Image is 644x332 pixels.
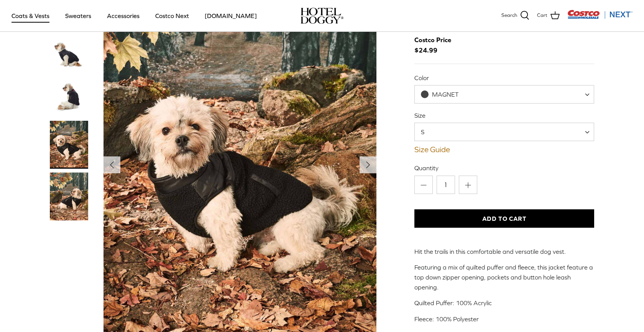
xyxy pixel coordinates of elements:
a: Size Guide [414,145,594,154]
img: Costco Next [567,10,632,19]
div: Costco Price [414,35,451,45]
button: Previous [103,156,120,173]
label: Quantity [414,164,594,172]
a: Search [501,11,529,21]
span: Cart [537,12,547,20]
a: Cart [537,11,560,21]
span: $24.99 [414,35,459,56]
label: Color [414,74,594,82]
button: Next [360,156,376,173]
input: Quantity [437,176,455,194]
span: MAGNET [432,91,458,98]
span: Search [501,12,517,20]
a: Accessories [100,3,146,29]
a: Thumbnail Link [50,36,88,75]
p: Fleece: 100% Polyester [414,314,594,324]
p: Hit the trails in this comfortable and versatile dog vest. [414,247,594,257]
span: MAGNET [415,90,474,99]
a: Thumbnail Link [50,121,88,169]
a: Thumbnail Link [50,173,88,220]
span: S [415,128,440,136]
span: MAGNET [414,85,594,104]
p: Quilted Puffer: 100% Acrylic [414,298,594,308]
a: Costco Next [148,3,196,29]
a: Coats & Vests [5,3,56,29]
p: Featuring a mix of quilted puffer and fleece, this jacket feature a top down zipper opening, pock... [414,263,594,292]
img: hoteldoggycom [301,8,343,24]
span: S [414,123,594,141]
a: [DOMAIN_NAME] [198,3,264,29]
a: Sweaters [58,3,98,29]
button: Add to Cart [414,209,594,228]
a: Thumbnail Link [50,79,88,117]
a: hoteldoggy.com hoteldoggycom [301,8,343,24]
a: Visit Costco Next [567,15,632,20]
label: Size [414,111,594,120]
